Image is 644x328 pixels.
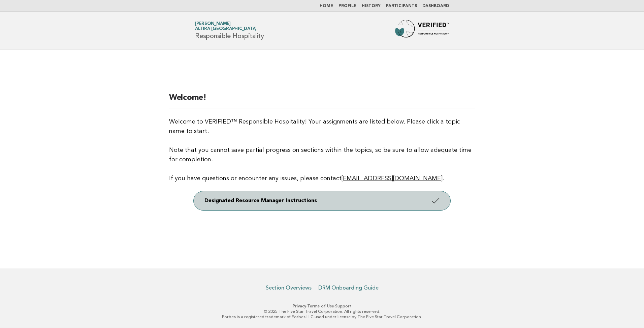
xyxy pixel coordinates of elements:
[307,304,334,308] a: Terms of Use
[318,284,379,291] a: DRM Onboarding Guide
[194,191,450,210] a: Designated Resource Manager Instructions
[422,4,449,8] a: Dashboard
[339,4,356,8] a: Profile
[342,175,443,182] a: [EMAIL_ADDRESS][DOMAIN_NAME]
[195,22,257,31] a: [PERSON_NAME]Altira [GEOGRAPHIC_DATA]
[116,314,528,320] p: Forbes is a registered trademark of Forbes LLC used under license by The Five Star Travel Corpora...
[335,304,352,308] a: Support
[362,4,381,8] a: History
[195,22,264,39] h1: Responsible Hospitality
[320,4,333,8] a: Home
[266,284,312,291] a: Section Overviews
[386,4,417,8] a: Participants
[395,20,449,42] img: Forbes Travel Guide
[169,117,475,183] p: Welcome to VERIFIED™ Responsible Hospitality! Your assignments are listed below. Please click a t...
[116,309,528,314] p: © 2025 The Five Star Travel Corporation. All rights reserved.
[169,92,475,109] h2: Welcome!
[195,27,257,31] span: Altira [GEOGRAPHIC_DATA]
[116,303,528,309] p: · ·
[293,304,306,308] a: Privacy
